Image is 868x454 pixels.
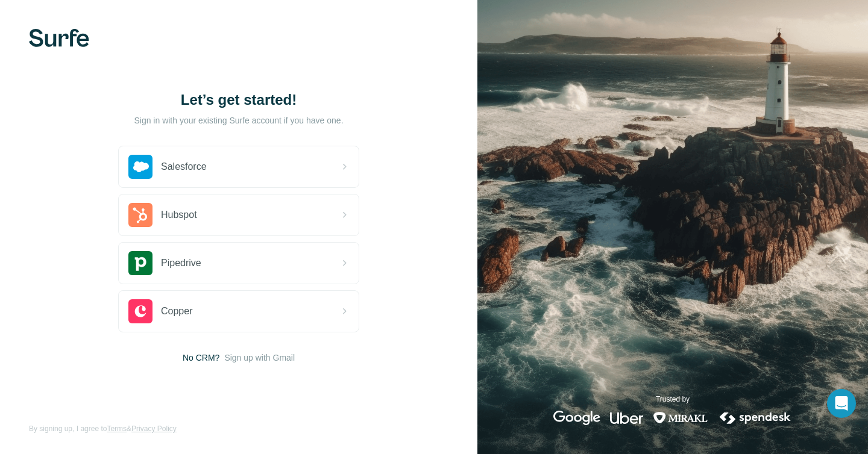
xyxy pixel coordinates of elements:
[653,411,708,425] img: mirakl's logo
[183,352,219,364] span: No CRM?
[128,155,153,179] img: salesforce's logo
[553,411,600,425] img: google's logo
[161,160,207,174] span: Salesforce
[610,411,643,425] img: uber's logo
[128,251,153,275] img: pipedrive's logo
[118,90,359,110] h1: Let’s get started!
[161,304,192,319] span: Copper
[161,256,201,270] span: Pipedrive
[161,208,197,222] span: Hubspot
[224,352,295,364] button: Sign up with Gmail
[134,114,343,126] p: Sign in with your existing Surfe account if you have one.
[128,299,153,323] img: copper's logo
[131,424,177,433] a: Privacy Policy
[718,411,793,425] img: spendesk's logo
[107,424,127,433] a: Terms
[827,389,856,418] div: Open Intercom Messenger
[656,394,690,405] p: Trusted by
[29,423,177,434] span: By signing up, I agree to &
[29,29,89,47] img: Surfe's logo
[128,203,153,227] img: hubspot's logo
